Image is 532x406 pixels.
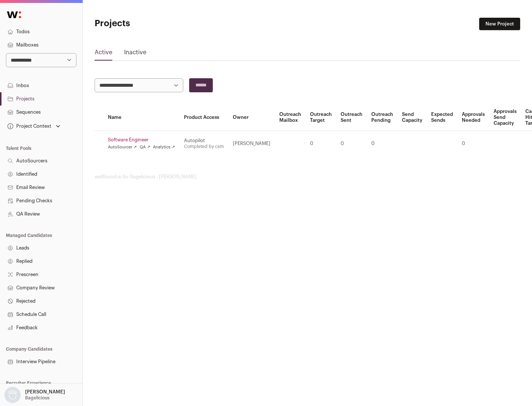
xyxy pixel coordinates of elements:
[479,18,520,30] a: New Project
[6,121,62,131] button: Open dropdown
[367,131,398,156] td: 0
[95,18,236,30] h1: Projects
[184,144,224,149] a: Completed by csm
[457,104,489,131] th: Approvals Needed
[336,104,367,131] th: Outreach Sent
[457,131,489,156] td: 0
[3,387,66,403] button: Open dropdown
[6,123,51,129] div: Project Context
[180,104,228,131] th: Product Access
[367,104,398,131] th: Outreach Pending
[306,104,336,131] th: Outreach Target
[95,48,112,60] a: Active
[124,48,146,60] a: Inactive
[103,104,180,131] th: Name
[108,137,175,143] a: Software Engineer
[336,131,367,156] td: 0
[25,395,50,401] p: Bagelicious
[184,138,224,144] div: Autopilot
[153,144,175,150] a: Analytics ↗
[228,104,275,131] th: Owner
[306,131,336,156] td: 0
[4,387,21,403] img: nopic.png
[275,104,306,131] th: Outreach Mailbox
[228,131,275,156] td: [PERSON_NAME]
[108,144,137,150] a: AutoSourcer ↗
[398,104,427,131] th: Send Capacity
[140,144,150,150] a: QA ↗
[25,389,65,395] p: [PERSON_NAME]
[427,104,457,131] th: Expected Sends
[489,104,521,131] th: Approvals Send Capacity
[3,7,25,22] img: Wellfound
[95,174,520,180] footer: wellfound:ai for Bagelicious - [PERSON_NAME]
